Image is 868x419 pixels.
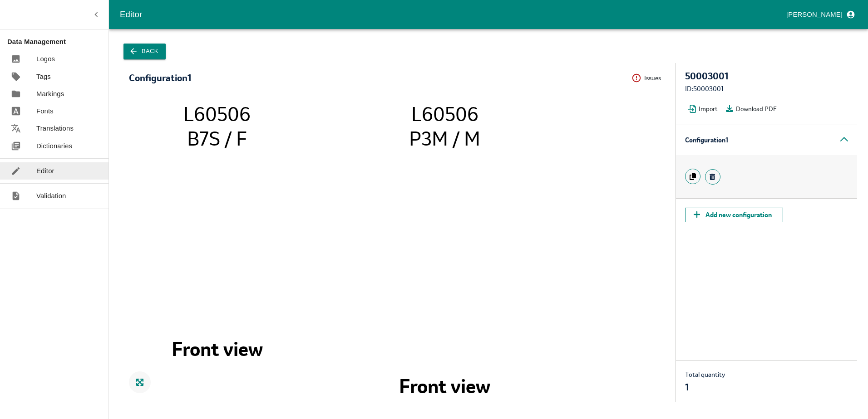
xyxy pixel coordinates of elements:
div: Configuration 1 [676,125,857,155]
div: ID: 50003001 [685,84,848,94]
div: Editor [120,8,783,21]
div: 50003001 [685,71,848,81]
div: Total quantity [685,370,725,393]
button: Issues [631,71,666,85]
tspan: B7S / F [187,126,247,151]
tspan: Front view [399,374,490,399]
div: Configuration 1 [129,73,191,83]
p: Dictionaries [36,141,72,151]
p: [PERSON_NAME] [786,10,843,19]
button: Import [685,102,723,116]
p: Tags [36,72,51,82]
tspan: Front view [172,336,263,361]
button: Add new configuration [685,208,783,222]
button: Back [123,44,166,59]
button: Download PDF [723,102,782,116]
p: Logos [36,54,55,64]
p: Translations [36,123,74,133]
button: profile [783,7,857,22]
tspan: L60506 [183,102,251,127]
tspan: P3M / M [409,126,480,151]
p: Data Management [7,37,108,47]
div: 1 [685,382,725,392]
p: Fonts [36,106,54,116]
tspan: L60506 [411,102,478,127]
p: Editor [36,166,54,176]
p: Validation [36,191,66,201]
p: Markings [36,89,64,99]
